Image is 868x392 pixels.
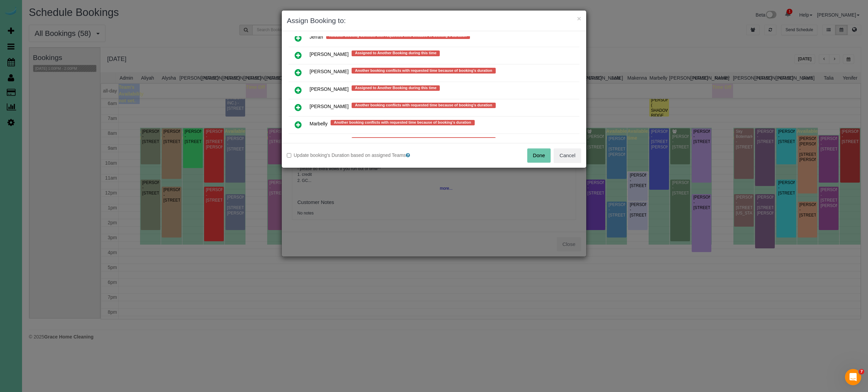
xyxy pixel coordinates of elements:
span: Another booking conflicts with requested time because of booking's duration [352,103,496,108]
span: Assigned to Another Booking during this time [352,50,440,56]
button: × [577,15,581,22]
span: [PERSON_NAME] [310,104,349,109]
button: Done [527,148,551,163]
span: 7 [859,369,864,374]
span: [PERSON_NAME] [310,69,349,75]
h3: Assign Booking to: [287,16,581,26]
span: Another booking conflicts with requested time because of booking's duration [352,137,496,143]
input: Update booking's Duration based on assigned Teams [287,153,291,158]
iframe: Intercom live chat [845,369,861,385]
button: Cancel [554,148,581,163]
label: Update booking's Duration based on assigned Teams [287,152,429,159]
span: Another booking conflicts with requested time because of booking's duration [331,120,475,125]
span: Another booking conflicts with requested time because of booking's duration [352,68,496,73]
span: [PERSON_NAME] [310,52,349,57]
span: [PERSON_NAME] [310,86,349,92]
span: Another booking conflicts with requested time because of booking's duration [326,33,470,39]
span: Marbelly [310,121,328,126]
span: Jerrah [310,35,323,40]
span: Assigned to Another Booking during this time [352,85,440,91]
